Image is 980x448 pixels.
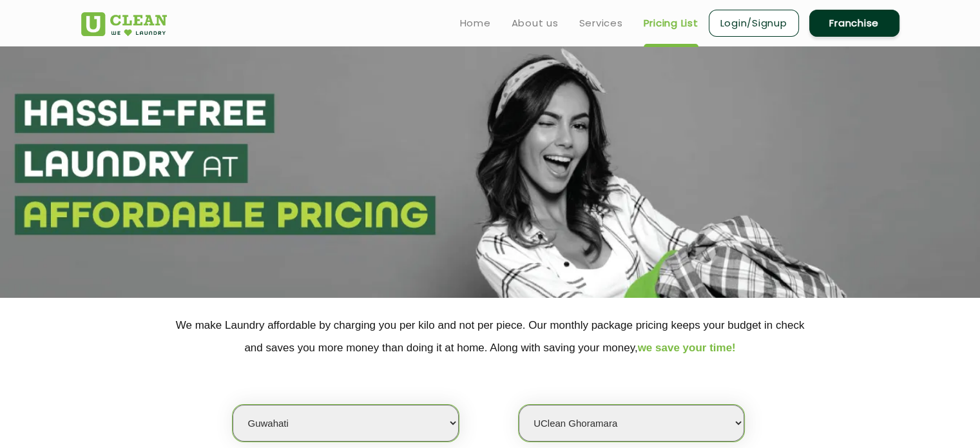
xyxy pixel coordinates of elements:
a: Login/Signup [709,10,799,37]
p: We make Laundry affordable by charging you per kilo and not per piece. Our monthly package pricin... [81,314,899,359]
a: Services [579,15,623,31]
a: Franchise [809,10,899,37]
a: Home [460,15,491,31]
img: UClean Laundry and Dry Cleaning [81,12,167,36]
a: Pricing List [644,15,698,31]
span: we save your time! [638,342,736,354]
a: About us [512,15,559,31]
